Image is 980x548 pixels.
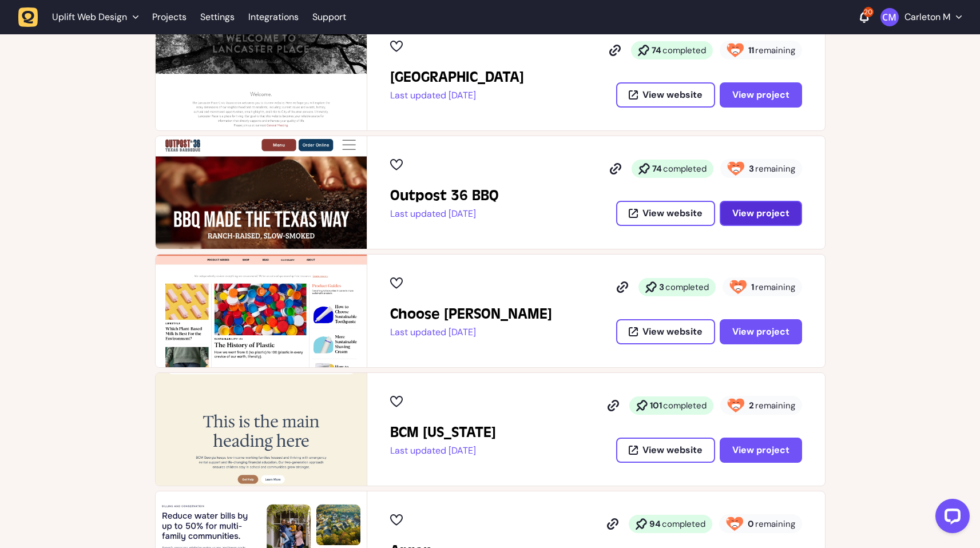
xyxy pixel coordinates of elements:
strong: 74 [652,163,662,174]
button: View project [720,201,802,226]
span: remaining [755,163,795,174]
button: View project [720,82,802,108]
span: completed [662,45,706,56]
button: View website [616,438,715,463]
strong: 1 [751,281,754,293]
strong: 101 [650,400,662,411]
img: Lancaster Place [156,18,367,130]
button: View website [616,201,715,226]
strong: 3 [659,281,664,293]
p: Last updated [DATE] [390,208,499,220]
span: View project [732,90,789,100]
strong: 11 [748,45,754,56]
span: completed [663,400,707,411]
span: View website [642,446,703,455]
h2: Choose Finch [390,305,552,323]
iframe: LiveChat chat widget [926,494,974,542]
button: View project [720,438,802,463]
span: View website [642,90,703,100]
h2: BCM Georgia [390,423,496,442]
button: View website [616,82,715,108]
p: Last updated [DATE] [390,327,552,338]
button: Carleton M [880,8,962,26]
span: View project [732,327,789,336]
h2: Outpost 36 BBQ [390,186,499,205]
strong: 94 [649,518,661,530]
button: View project [720,319,802,344]
strong: 3 [749,163,754,174]
span: completed [663,163,707,174]
button: View website [616,319,715,344]
h2: Lancaster Place [390,68,524,86]
span: remaining [755,45,795,56]
strong: 2 [749,400,754,411]
span: remaining [755,281,795,293]
p: Last updated [DATE] [390,90,524,101]
span: View project [732,209,789,218]
img: Outpost 36 BBQ [156,136,367,249]
span: completed [662,518,705,530]
span: Uplift Web Design [52,11,127,23]
span: remaining [755,518,795,530]
p: Carleton M [904,11,950,23]
img: BCM Georgia [156,373,367,486]
span: completed [665,281,709,293]
button: Uplift Web Design [18,7,145,27]
a: Projects [152,7,187,27]
strong: 74 [652,45,661,56]
div: 20 [863,7,874,17]
a: Integrations [248,7,299,27]
span: View website [642,327,703,336]
span: View project [732,446,789,455]
a: Support [312,11,346,23]
a: Settings [200,7,235,27]
img: Carleton M [880,8,899,26]
img: Choose Finch [156,255,367,367]
span: View website [642,209,703,218]
strong: 0 [748,518,754,530]
p: Last updated [DATE] [390,445,496,456]
span: remaining [755,400,795,411]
